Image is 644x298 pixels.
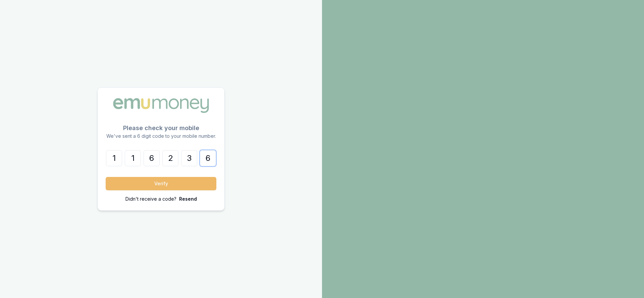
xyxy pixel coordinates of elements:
p: Didn't receive a code? [125,196,176,202]
p: Resend [179,196,197,202]
p: We've sent a 6 digit code to your mobile number. [106,133,216,139]
img: Emu Money [111,96,211,115]
p: Please check your mobile [106,123,216,133]
button: Verify [106,177,216,190]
